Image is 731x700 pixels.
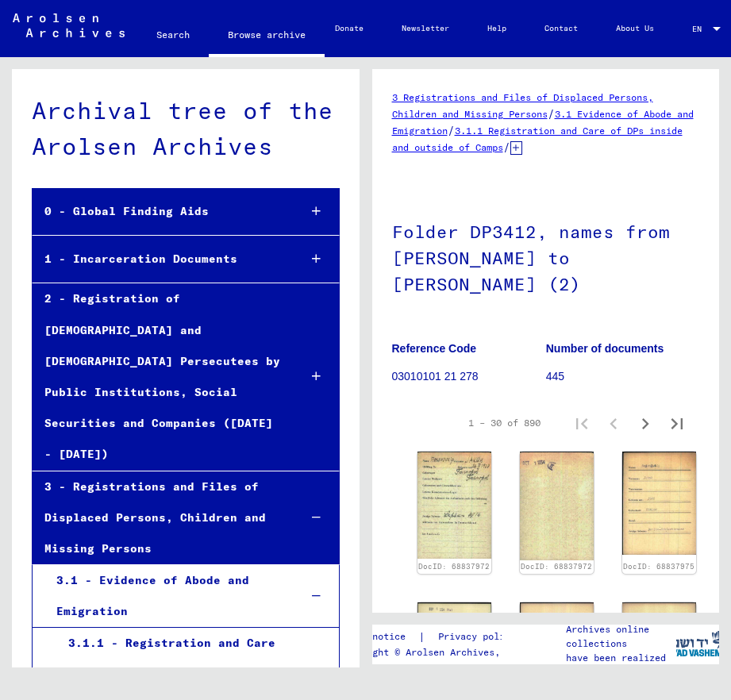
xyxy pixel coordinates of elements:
img: 001.jpg [520,602,594,652]
img: Arolsen_neg.svg [13,13,125,37]
a: 3.1.1 Registration and Care of DPs inside and outside of Camps [392,125,683,153]
a: 3 Registrations and Files of Displaced Persons, Children and Missing Persons [392,91,653,120]
button: Previous page [598,407,629,439]
p: The Arolsen Archives online collections [566,608,675,651]
a: Newsletter [383,10,468,48]
a: Legal notice [339,629,418,645]
a: About Us [597,10,673,48]
span: EN [692,25,710,33]
div: 3 - Registrations and Files of Displaced Persons, Children and Missing Persons [33,471,286,565]
button: Last page [661,407,693,439]
div: | [339,629,535,645]
p: 03010101 21 278 [392,368,545,385]
img: 002.jpg [520,452,594,560]
b: Reference Code [392,342,477,355]
a: DocID: 68837972 [418,562,490,571]
img: 001.jpg [622,452,696,555]
p: have been realized in partnership with [566,651,675,679]
a: DocID: 68837972 [521,562,592,571]
b: Number of documents [546,342,664,355]
img: 002.jpg [417,602,491,654]
span: / [503,140,510,154]
div: 2 - Registration of [DEMOGRAPHIC_DATA] and [DEMOGRAPHIC_DATA] Persecutees by Public Institutions,... [33,283,286,470]
a: Browse archive [209,16,325,57]
button: First page [566,407,598,439]
div: Archival tree of the Arolsen Archives [32,93,340,164]
span: / [448,123,455,137]
a: DocID: 68837975 [623,562,694,571]
p: Copyright © Arolsen Archives, 2021 [339,645,535,660]
img: 002.jpg [622,602,696,652]
p: 445 [546,368,699,385]
div: 1 – 30 of 890 [468,416,541,430]
div: 0 - Global Finding Aids [33,196,286,227]
button: Next page [629,407,661,439]
div: 3.1 - Evidence of Abode and Emigration [44,565,287,627]
span: / [548,106,555,121]
img: yv_logo.png [668,624,728,663]
img: 001.jpg [417,452,491,559]
a: Help [468,10,525,48]
a: Privacy policy [425,629,535,645]
a: Contact [525,10,597,48]
div: 1 - Incarceration Documents [33,244,286,275]
a: Donate [316,10,383,48]
a: Search [137,16,209,54]
h1: Folder DP3412, names from [PERSON_NAME] to [PERSON_NAME] (2) [392,195,700,317]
